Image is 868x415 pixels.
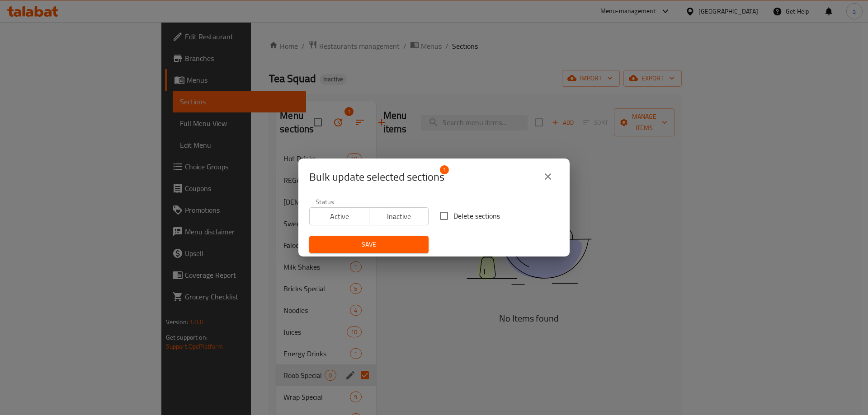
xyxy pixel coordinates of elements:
button: close [537,166,559,187]
span: Selected section count [309,170,444,184]
span: 1 [440,165,449,174]
button: Active [309,207,369,225]
span: Inactive [373,210,425,223]
button: Save [309,236,429,253]
span: Active [313,210,366,223]
span: Delete sections [453,210,500,221]
button: Inactive [369,207,429,225]
span: Save [316,239,421,250]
